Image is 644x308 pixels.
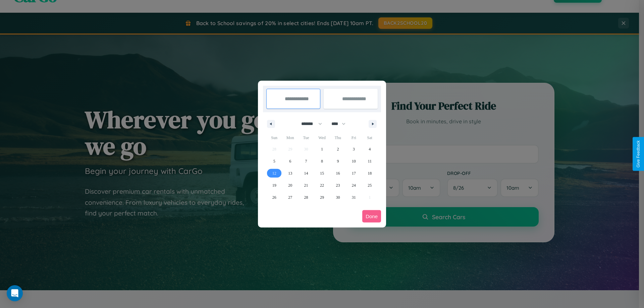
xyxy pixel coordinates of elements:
[336,167,340,179] span: 16
[304,191,308,203] span: 28
[362,132,378,143] span: Sat
[362,210,381,223] button: Done
[336,179,340,191] span: 23
[298,132,314,143] span: Tue
[288,179,292,191] span: 20
[320,179,324,191] span: 22
[314,167,330,179] button: 15
[272,191,276,203] span: 26
[304,167,308,179] span: 14
[369,143,371,155] span: 4
[337,143,339,155] span: 2
[368,167,372,179] span: 18
[368,179,372,191] span: 25
[266,155,282,167] button: 5
[298,191,314,203] button: 28
[336,191,340,203] span: 30
[330,179,346,191] button: 23
[282,132,298,143] span: Mon
[320,167,324,179] span: 15
[7,285,23,301] div: Open Intercom Messenger
[330,191,346,203] button: 30
[282,191,298,203] button: 27
[266,191,282,203] button: 26
[304,179,308,191] span: 21
[298,155,314,167] button: 7
[636,140,641,168] div: Give Feedback
[314,179,330,191] button: 22
[346,191,362,203] button: 31
[353,143,355,155] span: 3
[352,155,356,167] span: 10
[321,143,323,155] span: 1
[282,155,298,167] button: 6
[330,167,346,179] button: 16
[282,179,298,191] button: 20
[266,179,282,191] button: 19
[266,167,282,179] button: 12
[352,191,356,203] span: 31
[320,191,324,203] span: 29
[289,155,291,167] span: 6
[330,143,346,155] button: 2
[362,155,378,167] button: 11
[272,167,276,179] span: 12
[346,179,362,191] button: 24
[362,179,378,191] button: 25
[314,132,330,143] span: Wed
[321,155,323,167] span: 8
[346,143,362,155] button: 3
[330,155,346,167] button: 9
[346,155,362,167] button: 10
[352,179,356,191] span: 24
[337,155,339,167] span: 9
[314,143,330,155] button: 1
[282,167,298,179] button: 13
[368,155,372,167] span: 11
[362,167,378,179] button: 18
[266,132,282,143] span: Sun
[288,191,292,203] span: 27
[288,167,292,179] span: 13
[298,167,314,179] button: 14
[362,143,378,155] button: 4
[272,179,276,191] span: 19
[346,167,362,179] button: 17
[305,155,307,167] span: 7
[352,167,356,179] span: 17
[273,155,275,167] span: 5
[314,191,330,203] button: 29
[298,179,314,191] button: 21
[346,132,362,143] span: Fri
[314,155,330,167] button: 8
[330,132,346,143] span: Thu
